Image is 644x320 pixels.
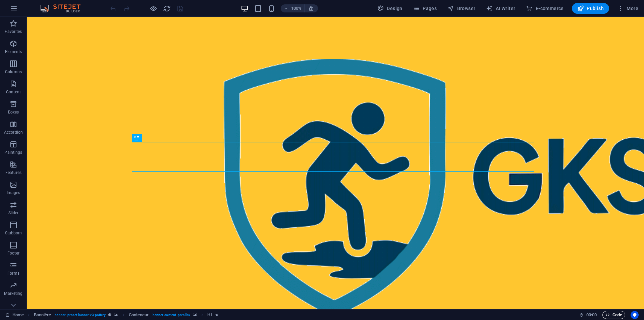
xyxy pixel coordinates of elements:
[483,3,518,14] button: AI Writer
[207,311,213,319] span: Cliquez pour sélectionner. Double-cliquez pour modifier.
[8,110,19,115] font: Boxes
[5,170,21,175] font: Features
[152,311,190,319] span: . banner-content .parallax
[129,311,149,319] span: Cliquez pour sélectionner. Double-cliquez pour modifier.
[586,312,597,317] font: 00:00
[54,311,106,319] span: . banner .preset-banner-v3-pottery
[375,3,405,14] button: Design
[4,130,23,135] font: Accordion
[108,313,111,317] i: Cet élément est une présélection personnalisable.
[602,311,625,319] button: Code
[149,4,157,12] button: Click here to exit Preview mode and continue editing.
[496,6,516,11] font: AI Writer
[34,311,219,319] nav: breadcrumb
[163,5,171,12] i: Refresh the page
[457,6,476,11] font: Browser
[5,231,22,235] font: Stubborn
[7,251,19,256] font: Footer
[612,312,622,317] font: Code
[12,312,24,317] font: Home
[587,6,604,11] font: Publish
[614,3,641,14] button: More
[5,311,24,319] a: Click to cancel the selection. Double-click to open Pages.
[536,6,564,11] font: E-commerce
[445,3,478,14] button: Browser
[5,70,22,74] font: Columns
[163,4,171,12] button: reload
[627,6,638,11] font: More
[411,3,439,14] button: Pages
[193,313,197,317] i: Cet élément contient un arrière-plan.
[572,3,609,14] button: Publish
[423,6,437,11] font: Pages
[4,150,22,155] font: Paintings
[579,311,597,319] h6: Session duration
[631,311,639,319] button: Usercentrics
[39,4,89,12] img: Editor Logo
[7,190,20,195] font: Images
[114,313,118,317] i: Cet élément contient un arrière-plan.
[8,211,19,215] font: Slider
[6,90,21,94] font: Content
[375,3,405,14] div: Design (Ctrl+Alt+Y)
[387,6,402,11] font: Design
[281,4,305,12] button: 100%
[4,291,22,296] font: Marketing
[5,29,22,34] font: Favorites
[7,271,19,276] font: Forms
[215,313,218,317] i: Cet élément contient une animation.
[523,3,566,14] button: E-commerce
[34,311,51,319] span: Cliquez pour sélectionner. Double-cliquez pour modifier.
[308,5,314,11] i: When resizing, automatically adjust the zoom level based on the selected device.
[5,49,22,54] font: Elements
[291,6,302,11] font: 100%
